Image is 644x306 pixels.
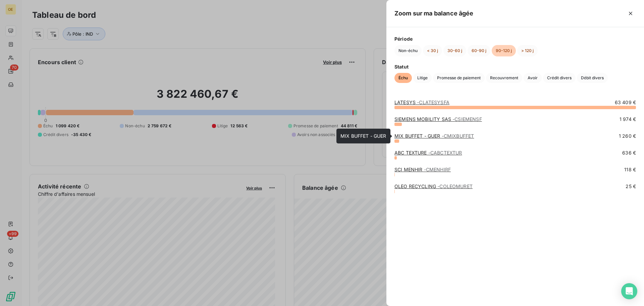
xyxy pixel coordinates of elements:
button: 30-60 j [443,45,466,56]
a: SIEMENS MOBILITY SAS [394,116,482,122]
span: 25 € [626,183,636,190]
span: 1 260 € [619,133,636,139]
span: - CMENHIRF [424,167,451,172]
button: > 120 j [517,45,538,56]
button: Crédit divers [543,73,576,83]
span: 1 974 € [620,116,636,123]
a: MIX BUFFET - GUER [394,133,474,139]
button: Avoir [524,73,542,83]
a: ABC TEXTURE [394,150,462,156]
span: 636 € [622,149,636,156]
a: OLEO RECYCLING [394,183,473,189]
div: Open Intercom Messenger [621,283,637,299]
button: Recouvrement [486,73,522,83]
span: - CSIEMENSF [452,116,482,122]
span: - CABCTEXTUR [428,150,462,156]
button: Non-échu [394,45,422,56]
span: MIX BUFFET - GUER [340,133,386,139]
button: 90-120 j [492,45,516,56]
span: 118 € [624,166,636,173]
span: - CMIXBUFFET [442,133,474,139]
button: Échu [394,73,412,83]
button: Promesse de paiement [433,73,485,83]
a: SCI MENHIR [394,167,451,172]
a: LATESYS [394,99,449,105]
span: Période [394,35,636,42]
h5: Zoom sur ma balance âgée [394,9,474,18]
button: Débit divers [577,73,608,83]
span: - COLEOMURET [437,183,473,189]
button: < 30 j [423,45,442,56]
span: Statut [394,63,636,70]
button: Litige [413,73,432,83]
span: - CLATESYSFA [417,99,449,105]
button: 60-90 j [468,45,490,56]
span: 63 409 € [615,99,636,106]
